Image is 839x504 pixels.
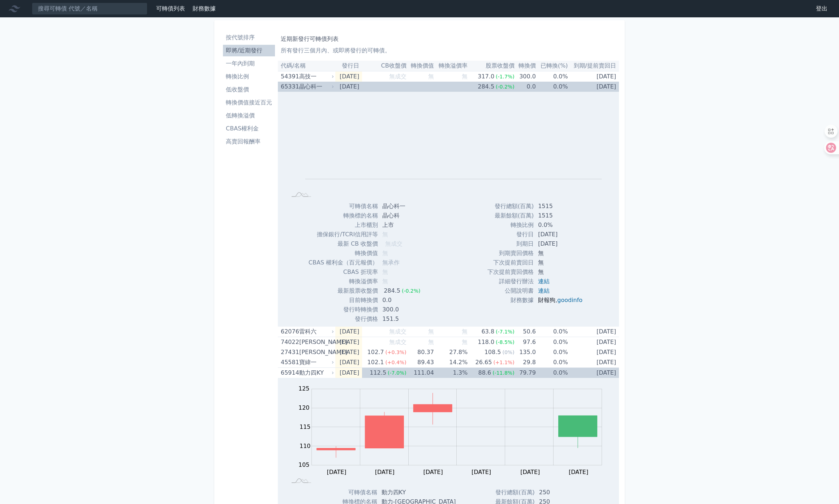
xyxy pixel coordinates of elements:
td: [DATE] [335,327,362,337]
tspan: 115 [300,423,311,430]
span: (+1.1%) [493,359,514,365]
td: [DATE] [335,347,362,357]
td: 發行時轉換價 [309,305,378,314]
a: 低收盤價 [223,84,275,95]
div: 65331 [281,82,297,92]
th: 轉換價 [515,61,536,71]
input: 搜尋可轉債 代號／名稱 [32,3,147,15]
li: 高賣回報酬率 [223,137,275,146]
tspan: 110 [300,443,311,449]
td: 到期日 [487,239,534,249]
tspan: [DATE] [472,469,491,475]
th: 代碼/名稱 [278,61,335,71]
td: 89.43 [406,357,434,368]
tspan: [DATE] [375,469,395,475]
td: [DATE] [335,337,362,348]
td: 擔保銀行/TCRI信用評等 [309,230,378,239]
a: 連結 [538,278,550,285]
td: 300.0 [378,305,426,314]
td: [DATE] [568,337,619,348]
span: 無成交 [389,328,406,335]
td: 公開說明書 [487,286,534,296]
div: 動力四KY [299,368,332,378]
th: 轉換溢價率 [434,61,468,71]
td: 14.2% [434,357,468,368]
li: 低轉換溢價 [223,111,275,120]
tspan: [DATE] [327,469,346,475]
li: 按代號排序 [223,33,275,42]
td: 財務數據 [487,296,534,305]
a: 高賣回報酬率 [223,136,275,147]
a: 一年內到期 [223,58,275,69]
td: 無 [534,267,588,277]
tspan: 120 [298,404,310,411]
td: 下次提前賣回日 [487,258,534,267]
span: 無 [428,328,434,335]
tspan: [DATE] [423,469,443,475]
td: 轉換比例 [487,220,534,230]
span: 無成交 [389,83,406,90]
g: Chart [295,385,613,475]
div: 102.7 [366,347,386,357]
td: 發行日 [487,230,534,239]
td: 27.8% [434,347,468,357]
td: 79.79 [515,368,536,378]
td: 0.0% [536,82,568,92]
th: CB收盤價 [362,61,406,71]
span: (-7.1%) [496,329,515,335]
td: 50.6 [515,327,536,337]
a: 連結 [538,287,550,294]
span: 無承作 [382,259,400,266]
td: [DATE] [568,347,619,357]
td: 0.0% [536,71,568,82]
td: 晶心科一 [378,202,426,211]
tspan: 105 [298,461,310,468]
span: 無 [428,83,434,90]
td: CBAS 權利金（百元報價） [309,258,378,267]
td: [DATE] [534,230,588,239]
div: 112.5 [368,368,388,378]
td: 無 [534,249,588,258]
li: 即將/近期發行 [223,46,275,55]
td: 到期賣回價格 [487,249,534,258]
td: 無 [534,258,588,267]
div: 54391 [281,72,297,82]
span: (+0.4%) [385,359,406,365]
td: [DATE] [335,357,362,368]
th: 到期/提前賣回日 [568,61,619,71]
div: 晶心科一 [299,82,332,92]
a: 轉換價值接近百元 [223,97,275,108]
td: 目前轉換價 [309,296,378,305]
td: 發行總額(百萬) [489,488,535,497]
g: Series [317,393,597,458]
td: [DATE] [568,71,619,82]
span: (0%) [502,349,514,355]
div: 雷科六 [299,327,332,337]
td: 詳細發行辦法 [487,277,534,286]
td: 最新股票收盤價 [309,286,378,296]
div: 284.5 [476,82,496,92]
td: 動力四KY [377,488,462,497]
div: 65914 [281,368,297,378]
div: 45581 [281,357,297,367]
td: 可轉債名稱 [309,202,378,211]
td: 1515 [534,211,588,220]
span: 無 [462,339,468,345]
td: 300.0 [515,71,536,82]
span: 無 [462,73,468,80]
div: 63.8 [480,327,496,337]
td: 250 [535,488,589,497]
span: (-7.0%) [388,370,406,376]
td: [DATE] [568,368,619,378]
td: 0.0% [536,368,568,378]
a: 財務數據 [193,5,216,12]
h1: 近期新發行可轉債列表 [281,35,616,43]
p: 所有發行三個月內、或即將發行的可轉債。 [281,46,616,55]
tspan: [DATE] [569,469,588,475]
td: 0.0% [536,357,568,368]
td: 轉換溢價率 [309,277,378,286]
div: 88.6 [477,368,493,378]
span: 無 [462,328,468,335]
td: 0.0% [534,220,588,230]
a: 按代號排序 [223,32,275,43]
